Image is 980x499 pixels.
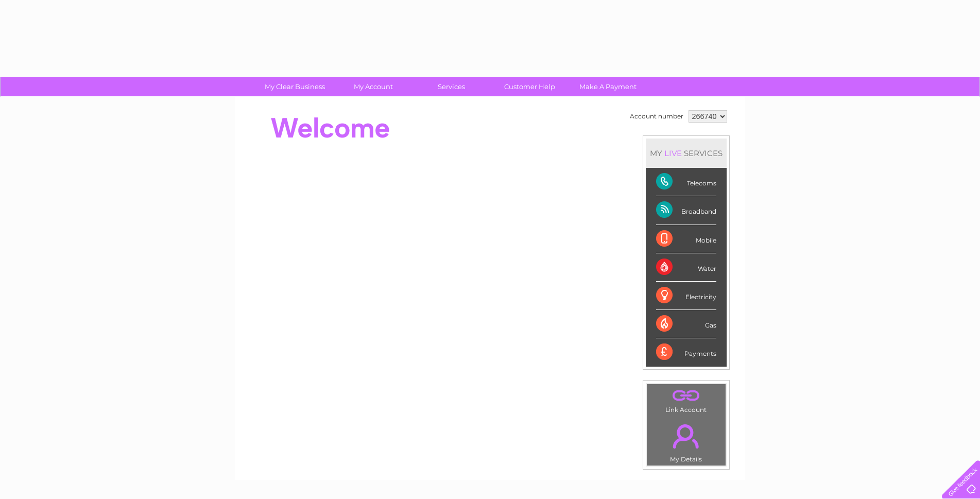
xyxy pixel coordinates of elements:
td: Account number [627,108,686,125]
a: My Account [331,77,416,96]
div: Payments [656,338,716,366]
div: Telecoms [656,168,716,196]
div: Gas [656,310,716,338]
div: LIVE [662,148,684,158]
div: Water [656,253,716,282]
a: Customer Help [487,77,572,96]
a: . [649,418,723,454]
a: Services [409,77,494,96]
a: . [649,387,723,405]
a: My Clear Business [252,77,337,96]
div: Electricity [656,282,716,310]
td: My Details [646,416,726,466]
div: Broadband [656,196,716,225]
td: Link Account [646,384,726,416]
div: Mobile [656,225,716,253]
div: MY SERVICES [646,139,727,168]
a: Make A Payment [565,77,650,96]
